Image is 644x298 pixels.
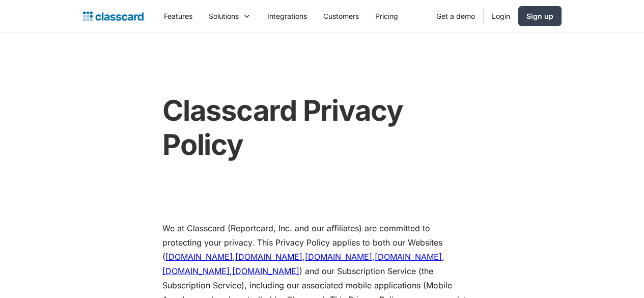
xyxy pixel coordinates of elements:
[305,252,372,262] a: [DOMAIN_NAME]
[367,5,406,28] a: Pricing
[428,5,483,28] a: Get a demo
[162,266,230,276] a: [DOMAIN_NAME]
[209,11,239,21] div: Solutions
[232,266,299,276] a: [DOMAIN_NAME]
[162,94,471,162] h1: Classcard Privacy Policy
[518,6,562,26] a: Sign up
[165,252,233,262] a: [DOMAIN_NAME]
[315,5,367,28] a: Customers
[83,9,144,23] a: home
[235,252,302,262] a: [DOMAIN_NAME]
[484,5,518,28] a: Login
[375,252,442,262] a: [DOMAIN_NAME]
[156,5,201,28] a: Features
[259,5,315,28] a: Integrations
[201,5,259,28] div: Solutions
[526,11,553,21] div: Sign up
